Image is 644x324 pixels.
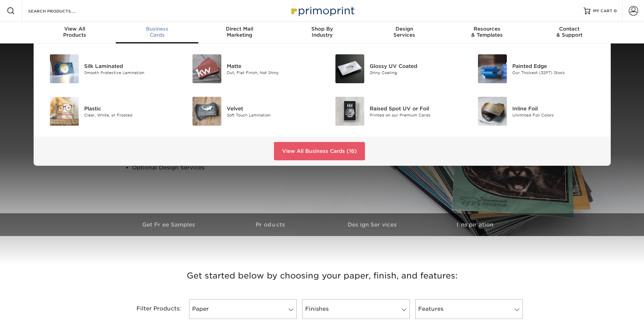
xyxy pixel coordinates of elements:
img: Raised Spot UV or Foil Business Cards [335,97,364,126]
div: Plastic [84,105,174,112]
a: Resources& Templates [446,22,528,43]
div: Filter Products: [118,299,186,319]
h3: Get started below by choosing your paper, finish, and features: [124,260,521,291]
a: Painted Edge Business Cards Painted Edge Our Thickest (32PT) Stock [470,52,603,86]
a: Finishes [302,299,410,319]
a: Features [415,299,523,319]
a: Silk Laminated Business Cards Silk Laminated Smooth Protective Lamination [42,52,174,86]
div: Silk Laminated [84,62,174,70]
div: Shiny Coating [370,70,460,75]
span: View All [34,26,116,32]
span: Shop By [281,26,363,32]
span: Design [363,26,446,32]
a: Plastic Business Cards Plastic Clear, White, or Frosted [42,94,174,128]
div: Smooth Protective Lamination [84,70,174,75]
a: Direct MailMarketing [198,22,281,43]
a: Glossy UV Coated Business Cards Glossy UV Coated Shiny Coating [327,52,460,86]
a: Raised Spot UV or Foil Business Cards Raised Spot UV or Foil Printed on our Premium Cards [327,94,460,128]
a: DesignServices [363,22,446,43]
span: Resources [446,26,528,32]
div: Unlimited Foil Colors [512,112,602,118]
a: Inline Foil Business Cards Inline Foil Unlimited Foil Colors [470,94,603,128]
img: Silk Laminated Business Cards [50,54,79,83]
span: MY CART [593,8,612,14]
a: BusinessCards [116,22,198,43]
a: View AllProducts [34,22,116,43]
div: Glossy UV Coated [370,62,460,70]
img: Inline Foil Business Cards [478,97,507,126]
img: Plastic Business Cards [50,97,79,126]
div: Raised Spot UV or Foil [370,105,460,112]
div: Matte [227,62,317,70]
div: Clear, White, or Frosted [84,112,174,118]
a: Velvet Business Cards Velvet Soft Touch Lamination [184,94,317,128]
div: & Templates [446,26,528,38]
div: Services [363,26,446,38]
div: Soft Touch Lamination [227,112,317,118]
div: Industry [281,26,363,38]
div: Velvet [227,105,317,112]
div: Inline Foil [512,105,602,112]
div: Products [34,26,116,38]
img: Matte Business Cards [192,54,221,83]
a: Paper [189,299,297,319]
div: Painted Edge [512,62,602,70]
div: Cards [116,26,198,38]
span: Direct Mail [198,26,281,32]
img: Painted Edge Business Cards [478,54,507,83]
a: Contact& Support [528,22,611,43]
span: Business [116,26,198,32]
div: Our Thickest (32PT) Stock [512,70,602,75]
div: Printed on our Premium Cards [370,112,460,118]
input: SEARCH PRODUCTS..... [27,7,94,15]
img: Glossy UV Coated Business Cards [335,54,364,83]
div: & Support [528,26,611,38]
span: Contact [528,26,611,32]
a: Shop ByIndustry [281,22,363,43]
img: Velvet Business Cards [192,97,221,126]
a: Matte Business Cards Matte Dull, Flat Finish, Not Shiny [184,52,317,86]
a: View All Business Cards (16) [274,142,365,160]
img: Primoprint [288,3,356,18]
span: 0 [614,8,617,13]
div: Marketing [198,26,281,38]
div: Dull, Flat Finish, Not Shiny [227,70,317,75]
